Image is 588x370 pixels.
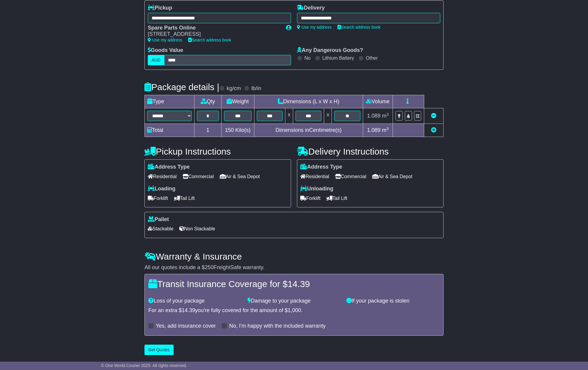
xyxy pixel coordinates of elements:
[225,127,234,133] span: 150
[300,164,342,170] label: Address Type
[101,363,187,368] span: © One World Courier 2025. All rights reserved.
[148,47,183,54] label: Goods Value
[144,147,291,156] h4: Pickup Instructions
[183,172,214,181] span: Commercial
[324,108,332,124] td: x
[288,307,301,313] span: 1,000
[148,25,280,31] div: Spare Parts Online
[156,323,216,329] label: Yes, add insurance cover
[148,279,440,289] h4: Transit Insurance Coverage for $
[386,112,389,117] sup: 3
[144,82,219,92] h4: Package details |
[337,25,380,30] a: Search address book
[254,95,363,108] td: Dimensions (L x W x H)
[254,124,363,137] td: Dimensions in Centimetre(s)
[148,172,177,181] span: Residential
[300,172,329,181] span: Residential
[304,55,310,61] label: No
[144,252,444,261] h4: Warranty & Insurance
[363,95,393,108] td: Volume
[148,55,164,65] label: AUD
[382,113,389,119] span: m
[431,113,436,119] a: Remove this item
[195,124,222,137] td: 1
[174,194,195,203] span: Tail Lift
[148,186,175,192] label: Loading
[145,95,195,108] td: Type
[148,307,440,314] div: For an extra $ you're fully covered for the amount of $ .
[148,216,169,223] label: Pallet
[221,95,254,108] td: Weight
[382,127,389,133] span: m
[300,194,321,203] span: Forklift
[297,25,332,30] a: Use my address
[366,55,378,61] label: Other
[182,307,195,313] span: 14.39
[195,95,222,108] td: Qty
[386,127,389,131] sup: 3
[148,224,173,233] span: Stackable
[188,38,231,42] a: Search address book
[431,127,436,133] a: Add new item
[148,164,190,170] label: Address Type
[148,194,168,203] span: Forklift
[335,172,366,181] span: Commercial
[322,55,354,61] label: Lithium Battery
[227,85,241,92] label: kg/cm
[300,186,333,192] label: Unloading
[205,264,214,270] span: 250
[145,124,195,137] td: Total
[148,38,182,42] a: Use my address
[297,47,363,54] label: Any Dangerous Goods?
[144,345,174,355] button: Get Quotes
[326,194,347,203] span: Tail Lift
[220,172,260,181] span: Air & Sea Depot
[343,298,443,304] div: If your package is stolen
[145,298,245,304] div: Loss of your package
[285,108,293,124] td: x
[367,127,380,133] span: 1.089
[251,85,261,92] label: lb/in
[179,224,215,233] span: Non Stackable
[297,147,444,156] h4: Delivery Instructions
[221,124,254,137] td: Kilo(s)
[287,279,310,289] span: 14.39
[245,298,344,304] div: Damage to your package
[372,172,413,181] span: Air & Sea Depot
[367,113,380,119] span: 1.089
[144,264,444,271] div: All our quotes include a $ FreightSafe warranty.
[148,31,280,38] div: [STREET_ADDRESS]
[229,323,326,329] label: No, I'm happy with the included warranty
[148,5,172,11] label: Pickup
[297,5,325,11] label: Delivery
